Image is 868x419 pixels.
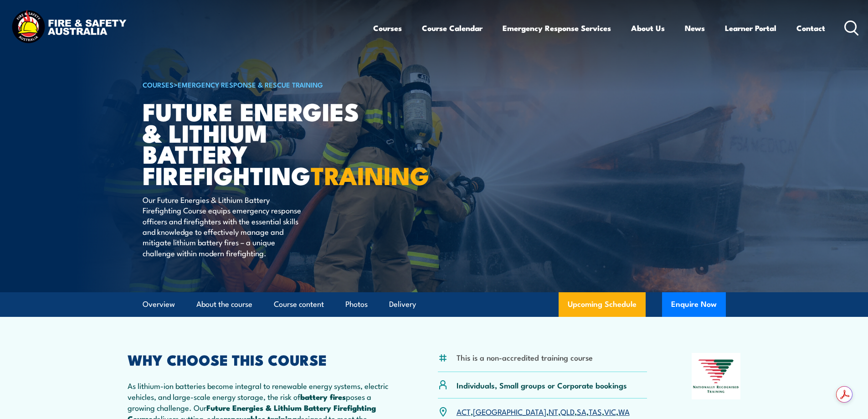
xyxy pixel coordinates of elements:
a: [GEOGRAPHIC_DATA] [473,406,546,417]
p: , , , , , , , [457,406,630,417]
h6: > [143,79,368,90]
a: Contact [796,16,825,40]
a: About Us [631,16,665,40]
strong: battery fires [300,391,346,403]
h2: WHY CHOOSE THIS COURSE [128,353,394,366]
a: VIC [604,406,616,417]
h1: Future Energies & Lithium Battery Firefighting [143,100,368,186]
a: Courses [373,16,402,40]
a: Emergency Response Services [503,16,611,40]
a: SA [577,406,586,417]
a: Emergency Response & Rescue Training [178,79,323,89]
a: COURSES [143,79,174,89]
a: NT [549,406,558,417]
p: Our Future Energies & Lithium Battery Firefighting Course equips emergency response officers and ... [143,194,309,258]
a: Overview [143,292,175,316]
a: Course content [274,292,324,316]
a: About the course [196,292,252,316]
button: Enquire Now [662,292,726,317]
a: QLD [560,406,575,417]
p: Individuals, Small groups or Corporate bookings [457,380,627,390]
a: Upcoming Schedule [559,292,646,317]
a: WA [618,406,630,417]
a: TAS [589,406,602,417]
a: News [685,16,705,40]
a: ACT [457,406,471,417]
a: Learner Portal [725,16,776,40]
strong: TRAINING [311,155,429,193]
a: Photos [345,292,368,316]
li: This is a non-accredited training course [457,352,593,362]
a: Course Calendar [422,16,483,40]
a: Delivery [389,292,416,316]
img: Nationally Recognised Training logo. [692,353,741,399]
